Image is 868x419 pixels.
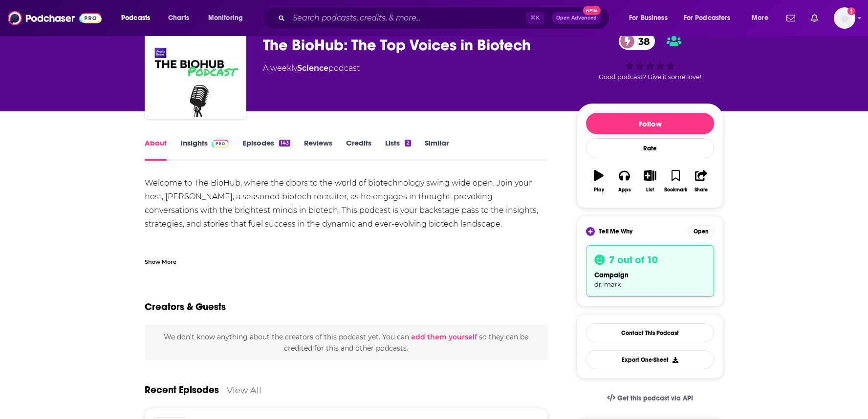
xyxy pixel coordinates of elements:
[271,7,619,29] div: Search podcasts, credits, & more...
[212,140,229,147] img: Podchaser Pro
[8,9,102,27] img: Podchaser - Follow, Share and Rate Podcasts
[847,7,855,15] svg: Add a profile image
[411,333,477,341] button: add them yourself
[168,11,189,25] span: Charts
[583,6,601,15] span: New
[663,164,688,199] button: Bookmark
[279,140,290,147] div: 143
[586,323,714,342] a: Contact This Podcast
[577,26,723,87] div: 38Good podcast? Give it some love!
[208,11,243,25] span: Monitoring
[147,20,244,117] img: The BioHub: The Top Voices in Biotech
[637,164,663,199] button: List
[201,10,256,26] button: open menu
[617,394,693,402] span: Get this podcast via API
[526,12,544,24] span: ⌘ K
[346,138,371,161] a: Credits
[227,385,261,395] a: View All
[121,11,150,25] span: Podcasts
[677,10,745,26] button: open menu
[145,176,548,286] div: Welcome to The BioHub, where the doors to the world of biotechnology swing wide open. Join your h...
[834,7,855,29] button: Show profile menu
[304,138,332,161] a: Reviews
[145,384,219,396] a: Recent Episodes
[586,350,714,369] button: Export One-Sheet
[164,333,528,352] span: We don't know anything about the creators of this podcast yet . You can so they can be credited f...
[611,164,637,199] button: Apps
[834,7,855,29] img: User Profile
[684,11,731,25] span: For Podcasters
[289,10,526,26] input: Search podcasts, credits, & more...
[297,63,328,73] a: Science
[586,138,714,158] div: Rate
[745,10,781,26] button: open menu
[599,228,632,235] span: Tell Me Why
[599,386,701,410] a: Get this podcast via API
[162,10,195,26] a: Charts
[619,33,655,50] a: 38
[114,10,163,26] button: open menu
[599,73,701,81] span: Good podcast? Give it some love!
[782,10,799,26] a: Show notifications dropdown
[145,138,167,161] a: About
[180,138,229,161] a: InsightsPodchaser Pro
[586,164,611,199] button: Play
[694,187,708,193] div: Share
[834,7,855,29] span: Logged in as TaftCommunications
[594,187,604,193] div: Play
[425,138,449,161] a: Similar
[242,138,290,161] a: Episodes143
[752,11,768,25] span: More
[689,164,714,199] button: Share
[622,10,680,26] button: open menu
[263,63,360,74] div: A weekly podcast
[618,187,631,193] div: Apps
[556,16,597,21] span: Open Advanced
[594,271,629,279] span: campaign
[587,229,593,234] img: tell me why sparkle
[664,187,687,193] div: Bookmark
[385,138,411,161] a: Lists2
[405,140,411,147] div: 2
[552,12,601,24] button: Open AdvancedNew
[609,253,658,266] h3: 7 out of 10
[629,33,655,50] span: 38
[586,113,714,134] button: Follow
[688,225,714,237] button: Open
[629,11,668,25] span: For Business
[145,301,226,313] h2: Creators & Guests
[646,187,654,193] div: List
[594,280,621,288] span: dr. mark
[807,10,822,26] a: Show notifications dropdown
